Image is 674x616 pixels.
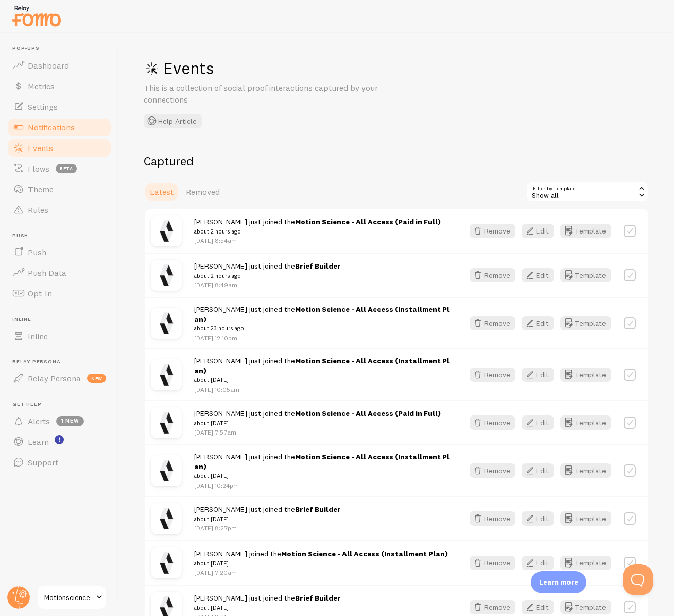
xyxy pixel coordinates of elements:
button: Template [560,511,611,526]
p: [DATE] 7:20am [194,568,448,577]
a: Edit [522,368,560,382]
button: Remove [470,368,515,382]
iframe: Help Scout Beacon - Open [623,564,653,595]
small: about [DATE] [194,375,451,385]
a: Alerts 1 new [6,411,112,431]
a: Template [560,415,611,430]
button: Edit [522,511,554,526]
a: Push [6,242,112,262]
h2: Captured [144,153,649,169]
img: Gs6jBRU7RM2ckDJiSb2g [151,407,182,438]
small: about 2 hours ago [194,227,441,236]
button: Remove [470,600,515,614]
a: Edit [522,600,560,614]
span: Relay Persona [28,373,81,384]
img: Gs6jBRU7RM2ckDJiSb2g [151,359,182,390]
small: about [DATE] [194,559,448,568]
a: Motion Science - All Access (Installment Plan) [194,305,450,324]
a: Edit [522,511,560,526]
span: [PERSON_NAME] just joined the [194,261,341,280]
a: Removed [180,181,226,202]
span: Latest [150,187,174,197]
a: Motion Science - All Access (Installment Plan) [194,356,450,375]
p: Learn more [539,577,578,587]
img: Gs6jBRU7RM2ckDJiSb2g [151,308,182,339]
a: Edit [522,415,560,430]
span: Rules [28,205,48,215]
a: Template [560,600,611,614]
div: Show all [526,181,649,202]
p: [DATE] 8:49am [194,280,341,289]
a: Events [6,138,112,158]
p: [DATE] 8:54am [194,236,441,245]
a: Motion Science - All Access (Installment Plan) [281,549,448,558]
small: about [DATE] [194,471,451,480]
button: Edit [522,268,554,282]
a: Support [6,452,112,473]
button: Edit [522,600,554,614]
img: Gs6jBRU7RM2ckDJiSb2g [151,503,182,534]
div: Learn more [531,571,586,593]
span: new [87,374,106,383]
a: Brief Builder [295,261,341,271]
p: [DATE] 12:10pm [194,334,451,342]
button: Edit [522,224,554,238]
span: Push [28,247,46,257]
span: Motionscience [44,591,93,604]
a: Theme [6,179,112,199]
a: Rules [6,199,112,220]
span: Alerts [28,416,50,426]
span: Opt-In [28,288,52,298]
a: Edit [522,316,560,330]
a: Edit [522,463,560,478]
a: Push Data [6,262,112,283]
small: about [DATE] [194,419,441,428]
span: Push Data [28,268,66,278]
button: Remove [470,415,515,430]
span: [PERSON_NAME] joined the [194,549,448,568]
button: Remove [470,268,515,282]
span: 1 new [56,416,84,426]
small: about [DATE] [194,514,341,524]
button: Template [560,556,611,570]
a: Motion Science - All Access (Paid in Full) [295,409,441,418]
span: [PERSON_NAME] just joined the [194,217,441,236]
button: Template [560,463,611,478]
button: Remove [470,224,515,238]
img: Gs6jBRU7RM2ckDJiSb2g [151,547,182,578]
span: Support [28,457,58,468]
a: Flows beta [6,158,112,179]
button: Remove [470,556,515,570]
span: Get Help [12,401,112,408]
button: Edit [522,316,554,330]
a: Notifications [6,117,112,138]
a: Relay Persona new [6,368,112,389]
button: Template [560,316,611,330]
span: Inline [12,316,112,323]
button: Remove [470,511,515,526]
a: Dashboard [6,55,112,76]
button: Edit [522,368,554,382]
img: Gs6jBRU7RM2ckDJiSb2g [151,455,182,486]
span: [PERSON_NAME] just joined the [194,505,341,524]
span: Inline [28,331,48,341]
img: fomo-relay-logo-orange.svg [11,3,62,29]
span: Events [28,143,53,153]
span: Dashboard [28,60,69,71]
a: Inline [6,326,112,346]
a: Motion Science - All Access (Paid in Full) [295,217,441,226]
span: beta [56,164,77,173]
h1: Events [144,58,453,79]
p: [DATE] 8:27pm [194,524,341,532]
a: Motionscience [37,585,107,610]
a: Settings [6,96,112,117]
button: Help Article [144,114,202,128]
a: Learn [6,431,112,452]
a: Latest [144,181,180,202]
span: [PERSON_NAME] just joined the [194,452,451,481]
a: Edit [522,556,560,570]
span: Settings [28,102,58,112]
a: Template [560,224,611,238]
